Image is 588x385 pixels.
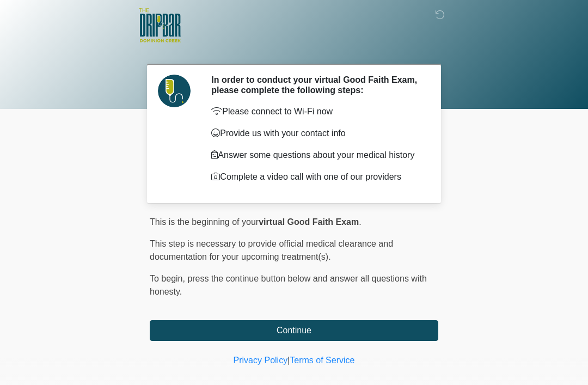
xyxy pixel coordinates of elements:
a: Privacy Policy [234,356,288,365]
span: This step is necessary to provide official medical clearance and documentation for your upcoming ... [150,239,393,261]
span: To begin, [150,274,187,283]
strong: virtual Good Faith Exam [259,217,359,227]
a: Terms of Service [290,356,354,365]
span: press the continue button below and answer all questions with honesty. [150,274,427,296]
p: Complete a video call with one of our providers [211,170,422,184]
img: The DRIPBaR - San Antonio Dominion Creek Logo [139,8,181,44]
p: Answer some questions about your medical history [211,149,422,162]
span: . [359,217,361,227]
p: Please connect to Wi-Fi now [211,105,422,118]
a: | [287,356,290,365]
h2: In order to conduct your virtual Good Faith Exam, please complete the following steps: [211,75,422,95]
p: Provide us with your contact info [211,127,422,140]
span: This is the beginning of your [150,217,259,227]
img: Agent Avatar [158,75,191,107]
button: Continue [150,320,438,341]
